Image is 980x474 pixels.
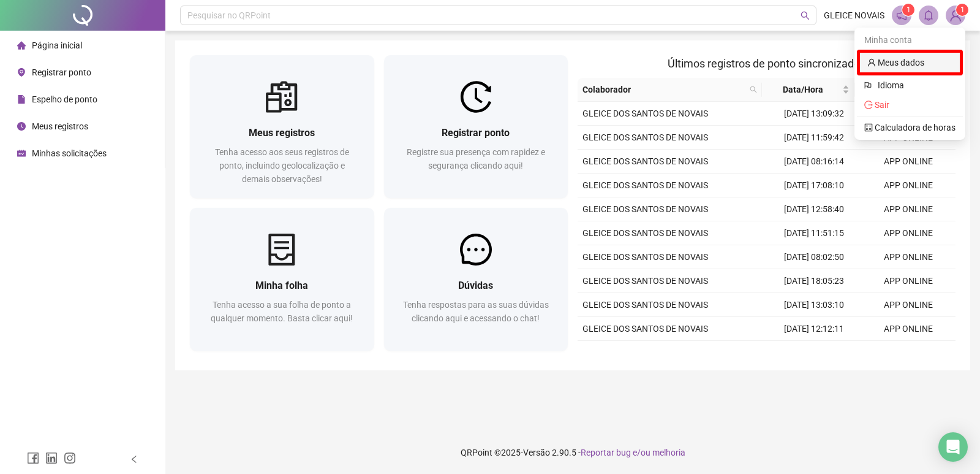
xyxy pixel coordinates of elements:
span: Registre sua presença com rapidez e segurança clicando aqui! [407,147,545,170]
td: [DATE] 11:59:42 [767,126,861,150]
span: Data/Hora [767,83,840,96]
span: GLEICE DOS SANTOS DE NOVAIS [582,300,708,310]
span: search [747,80,759,99]
span: GLEICE DOS SANTOS DE NOVAIS [582,156,708,166]
span: Espelho de ponto [32,94,97,104]
span: Registrar ponto [442,127,510,139]
span: logout [864,101,873,109]
td: APP ONLINE [861,293,956,317]
span: Versão [523,448,550,457]
span: left [130,455,138,464]
span: clock-circle [17,122,26,131]
div: Open Intercom Messenger [938,432,968,462]
a: user Meus dados [867,58,924,67]
div: Minha conta [857,30,963,50]
td: [DATE] 08:16:14 [767,150,861,174]
sup: Atualize o seu contato no menu Meus Dados [956,4,968,16]
td: [DATE] 13:09:32 [767,102,861,126]
a: Meus registrosTenha acesso aos seus registros de ponto, incluindo geolocalização e demais observa... [190,55,374,198]
span: Tenha respostas para as suas dúvidas clicando aqui e acessando o chat! [403,300,549,323]
span: Minhas solicitações [32,148,107,158]
span: Registrar ponto [32,67,91,77]
span: flag [864,78,873,92]
span: GLEICE DOS SANTOS DE NOVAIS [582,276,708,286]
td: [DATE] 07:55:14 [767,341,861,365]
span: home [17,41,26,50]
td: APP ONLINE [861,269,956,293]
span: GLEICE NOVAIS [824,9,884,22]
span: 1 [960,6,965,14]
span: GLEICE DOS SANTOS DE NOVAIS [582,132,708,142]
span: GLEICE DOS SANTOS DE NOVAIS [582,180,708,190]
td: APP ONLINE [861,341,956,365]
td: [DATE] 18:05:23 [767,269,861,293]
span: GLEICE DOS SANTOS DE NOVAIS [582,109,708,118]
img: 85782 [946,6,965,25]
span: notification [896,10,907,21]
span: environment [17,68,26,77]
a: Minha folhaTenha acesso a sua folha de ponto a qualquer momento. Basta clicar aqui! [190,208,374,351]
a: calculator Calculadora de horas [864,123,956,132]
td: [DATE] 08:02:50 [767,245,861,269]
td: [DATE] 13:03:10 [767,293,861,317]
footer: QRPoint © 2025 - 2.90.5 - [165,431,980,474]
span: Tenha acesso a sua folha de ponto a qualquer momento. Basta clicar aqui! [211,300,353,323]
span: Últimos registros de ponto sincronizados [668,57,865,70]
span: schedule [17,149,26,158]
span: Dúvidas [458,280,493,291]
span: instagram [64,452,76,464]
td: APP ONLINE [861,174,956,197]
td: APP ONLINE [861,245,956,269]
span: Página inicial [32,40,82,50]
span: Meus registros [32,121,88,131]
span: Tenha acesso aos seus registros de ponto, incluindo geolocalização e demais observações! [215,147,349,184]
a: DúvidasTenha respostas para as suas dúvidas clicando aqui e acessando o chat! [384,208,568,351]
sup: 1 [902,4,914,16]
span: search [750,86,757,93]
span: Reportar bug e/ou melhoria [581,448,685,457]
span: Idioma [878,78,948,92]
span: file [17,95,26,104]
span: GLEICE DOS SANTOS DE NOVAIS [582,228,708,238]
td: [DATE] 11:51:15 [767,221,861,245]
span: Meus registros [249,127,315,139]
span: Sair [875,100,889,110]
span: bell [923,10,934,21]
td: [DATE] 12:12:11 [767,317,861,341]
td: [DATE] 17:08:10 [767,174,861,197]
span: GLEICE DOS SANTOS DE NOVAIS [582,204,708,214]
td: APP ONLINE [861,221,956,245]
span: GLEICE DOS SANTOS DE NOVAIS [582,252,708,262]
td: [DATE] 12:58:40 [767,197,861,221]
span: Minha folha [255,280,308,291]
span: 1 [907,6,911,14]
td: APP ONLINE [861,317,956,341]
td: APP ONLINE [861,197,956,221]
th: Data/Hora [762,78,854,102]
a: Registrar pontoRegistre sua presença com rapidez e segurança clicando aqui! [384,55,568,198]
span: GLEICE DOS SANTOS DE NOVAIS [582,324,708,334]
span: linkedin [45,452,58,464]
span: search [801,11,810,20]
td: APP ONLINE [861,150,956,174]
span: Colaborador [582,83,745,96]
span: facebook [27,452,39,464]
